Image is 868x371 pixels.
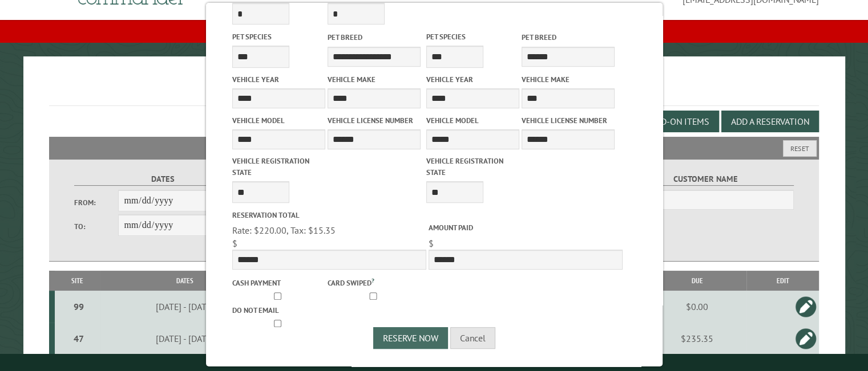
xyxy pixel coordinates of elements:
label: Vehicle Year [232,74,325,85]
th: Due [648,271,746,291]
label: Vehicle Year [426,74,519,85]
button: Add a Reservation [721,111,819,132]
button: Reset [783,140,817,157]
a: ? [371,276,374,284]
button: Edit Add-on Items [621,111,719,132]
label: Cash payment [232,278,325,288]
div: [DATE] - [DATE] [102,333,268,344]
label: Amount paid [428,222,622,233]
label: To: [74,221,119,232]
div: 99 [59,301,98,312]
label: Vehicle License Number [327,115,420,126]
label: Do not email [232,305,325,316]
h2: Filters [49,137,819,158]
label: Customer Name [617,173,794,186]
label: Vehicle Model [426,115,519,126]
span: $ [232,238,237,249]
label: Dates [74,173,252,186]
label: Card swiped [327,276,420,288]
label: From: [74,197,119,208]
label: Vehicle Make [327,74,420,85]
label: Reservation Total [232,210,426,221]
label: Pet species [232,31,325,42]
th: Edit [746,271,819,291]
div: [DATE] - [DATE] [102,301,268,312]
div: 47 [59,333,98,344]
td: $235.35 [648,323,746,354]
button: Cancel [450,327,495,349]
button: Reserve Now [373,327,448,349]
h1: Reservations [49,75,819,106]
th: Dates [100,271,269,291]
td: $0.00 [648,291,746,323]
label: Vehicle Registration state [426,156,519,177]
label: Vehicle Registration state [232,156,325,177]
label: Pet breed [522,32,615,43]
span: $ [428,238,433,249]
label: Vehicle Model [232,115,325,126]
label: Pet breed [327,32,420,43]
label: Vehicle License Number [522,115,615,126]
span: Rate: $220.00, Tax: $15.35 [232,225,335,236]
label: Vehicle Make [522,74,615,85]
th: Site [55,271,100,291]
label: Pet species [426,31,519,42]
